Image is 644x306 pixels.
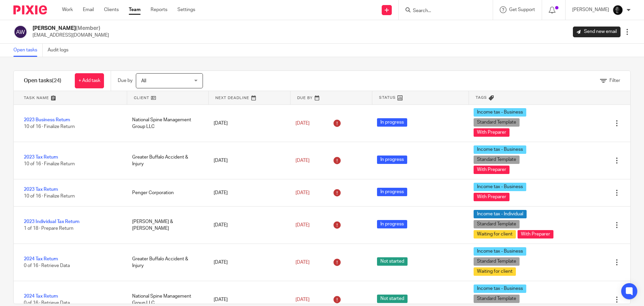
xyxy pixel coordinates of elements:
span: Not started [377,295,408,303]
p: [PERSON_NAME] [572,6,609,13]
p: [EMAIL_ADDRESS][DOMAIN_NAME] [33,32,109,39]
span: Income tax - Business [474,285,526,293]
span: Not started [377,257,408,266]
span: All [141,79,146,83]
span: With Preparer [474,166,509,174]
span: Standard Template [474,295,520,303]
span: Income tax - Business [474,183,526,191]
span: 0 of 16 · Retrieve Data [24,301,70,305]
div: Greater Buffalo Accident & Injury [125,252,207,273]
span: Get Support [509,7,535,12]
span: Standard Template [474,257,520,266]
span: 10 of 16 · Finalize Return [24,124,75,129]
div: Penger Corporation [125,186,207,200]
img: Pixie [13,5,47,14]
input: Search [412,8,473,14]
span: In progress [377,118,407,127]
a: Audit logs [48,44,73,57]
span: [DATE] [296,223,310,227]
a: Settings [177,6,195,13]
span: [DATE] [296,158,310,163]
span: With Preparer [474,128,509,137]
span: Income tax - Business [474,247,526,256]
span: Filter [609,78,620,83]
span: (Member) [76,26,100,31]
span: [DATE] [296,121,310,126]
a: 2024 Tax Return [24,257,58,261]
span: Waiting for client [474,230,516,238]
a: Reports [151,6,167,13]
div: [DATE] [207,117,288,130]
div: National Spine Management Group LLC [125,113,207,134]
span: In progress [377,220,407,228]
a: Team [129,6,141,13]
a: 2023 Individual Tax Return [24,219,79,224]
p: Due by [118,77,132,84]
span: Standard Template [474,118,520,127]
span: 1 of 18 · Prepare Return [24,226,73,231]
span: 10 of 16 · Finalize Return [24,194,75,199]
a: Clients [104,6,119,13]
span: Status [379,95,396,100]
a: Work [62,6,73,13]
img: Chris.jpg [612,5,623,15]
a: 2023 Tax Return [24,187,58,192]
a: 2023 Tax Return [24,155,58,160]
span: Income tax - Individual [474,210,527,218]
span: (24) [52,78,61,83]
span: Waiting for client [474,267,516,276]
span: Standard Template [474,220,520,228]
span: Income tax - Business [474,145,526,154]
a: + Add task [75,73,104,88]
span: 10 of 16 · Finalize Return [24,162,75,166]
h2: [PERSON_NAME] [33,25,109,32]
span: In progress [377,156,407,164]
div: [DATE] [207,218,288,232]
div: [DATE] [207,256,288,269]
span: [DATE] [296,190,310,195]
span: With Preparer [474,193,509,201]
a: 2024 Tax Return [24,294,58,299]
div: [PERSON_NAME] & [PERSON_NAME] [125,215,207,235]
div: Greater Buffalo Accident & Injury [125,150,207,171]
h1: Open tasks [24,77,61,84]
span: With Preparer [518,230,553,238]
div: [DATE] [207,186,288,200]
span: In progress [377,188,407,196]
span: [DATE] [296,260,310,265]
span: 0 of 16 · Retrieve Data [24,263,70,268]
img: svg%3E [13,25,28,39]
span: Income tax - Business [474,108,526,117]
div: [DATE] [207,154,288,167]
a: Open tasks [13,44,43,57]
span: Tags [476,95,487,100]
span: [DATE] [296,297,310,302]
a: Send new email [573,27,621,37]
span: Standard Template [474,156,520,164]
a: 2023 Business Return [24,118,70,122]
a: Email [83,6,94,13]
